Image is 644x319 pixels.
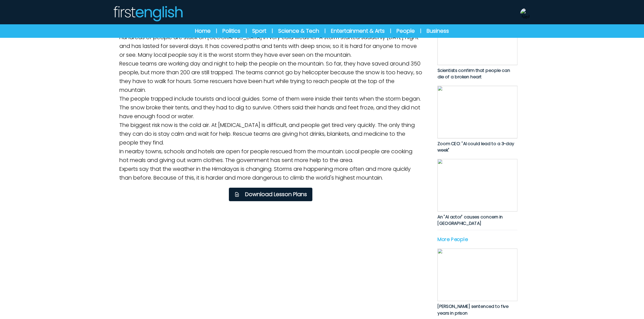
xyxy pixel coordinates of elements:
a: Sport [252,27,266,35]
a: Politics [222,27,240,35]
span: [PERSON_NAME] sentenced to five years in prison [437,303,508,316]
span: | [325,28,326,34]
span: | [272,28,273,34]
a: Science & Tech [278,27,319,35]
a: Scientists confirm that people can die of a broken heart [437,12,517,80]
img: IUZJOaCbQq59P8Hs9kWMgpQ1zvR8SowE33OmDh9x.jpg [437,86,517,138]
img: CmUNvE9iBcd3dtesz6AtlOJBJ5KgYshN613R35pY.jpg [437,248,517,301]
p: More People [437,236,517,243]
span: | [216,28,217,34]
img: wPAk7bgB2aS66HZ3n58pnbPp8TsAFDQBofH7u3Mf.jpg [437,12,517,65]
img: Neil Storey [520,8,531,19]
span: | [420,28,421,34]
span: | [246,28,247,34]
span: An "AI actor" causes concern in [GEOGRAPHIC_DATA] [437,214,503,227]
button: Download Lesson Plans [229,188,312,201]
img: nFWkG8hTMZyk2tDKsFUmAPZdbsZqawhQPrljhxus.jpg [437,159,517,212]
a: An "AI actor" causes concern in [GEOGRAPHIC_DATA] [437,159,517,227]
a: Home [195,27,211,35]
img: Logo [113,5,183,22]
a: Zoom CEO: "AI could lead to a 3-day week" [437,86,517,154]
span: Zoom CEO: "AI could lead to a 3-day week" [437,140,514,153]
span: Scientists confirm that people can die of a broken heart [437,68,510,80]
a: People [397,27,415,35]
a: Entertainment & Arts [331,27,385,35]
a: [PERSON_NAME] sentenced to five years in prison [437,248,517,316]
p: Hundreds of people are stuck on [GEOGRAPHIC_DATA] in very cold weather. A storm started suddenly ... [117,30,425,185]
a: Business [427,27,449,35]
span: | [390,28,391,34]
